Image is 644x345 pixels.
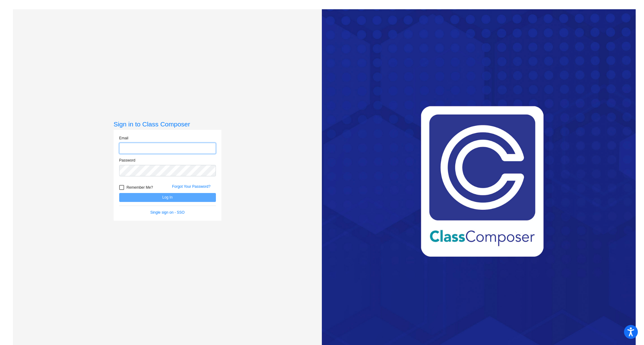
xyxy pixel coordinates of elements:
label: Password [119,158,136,163]
label: Email [119,135,128,141]
a: Forgot Your Password? [172,184,211,189]
h3: Sign in to Class Composer [114,120,221,128]
a: Single sign on - SSO [150,210,184,215]
span: Remember Me? [127,184,153,191]
button: Log In [119,193,216,202]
